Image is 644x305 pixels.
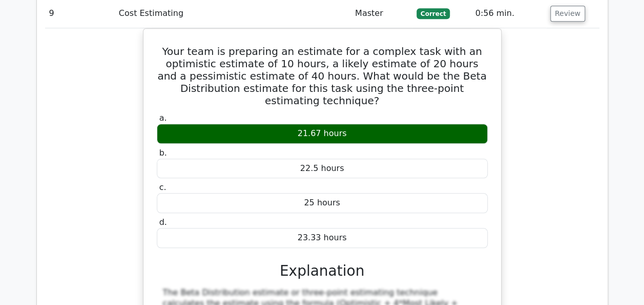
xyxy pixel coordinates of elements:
h3: Explanation [163,262,482,280]
button: Review [550,6,585,22]
div: 25 hours [157,193,488,213]
span: a. [159,113,167,123]
div: 23.33 hours [157,228,488,248]
span: Correct [417,8,450,18]
span: d. [159,217,167,227]
h5: Your team is preparing an estimate for a complex task with an optimistic estimate of 10 hours, a ... [156,45,489,107]
span: c. [159,182,167,192]
div: 22.5 hours [157,159,488,179]
span: b. [159,148,167,158]
div: 21.67 hours [157,124,488,144]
